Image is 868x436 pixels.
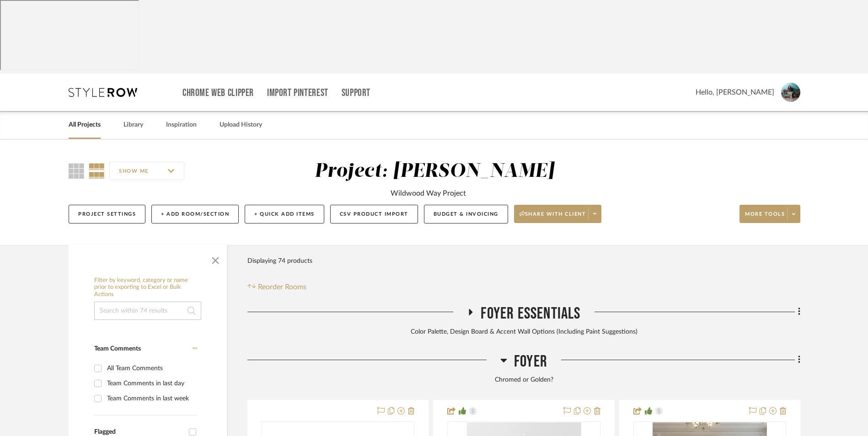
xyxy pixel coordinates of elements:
[514,352,547,372] span: Foyer
[206,250,225,268] button: Close
[69,205,145,223] button: Project Settings
[342,89,370,97] a: Support
[94,428,184,436] div: Flagged
[151,205,239,223] button: + Add Room/Section
[267,89,328,97] a: Import Pinterest
[520,211,586,224] span: Share with client
[107,361,195,376] div: All Team Comments
[330,205,418,223] button: CSV Product Import
[514,205,602,223] button: Share with client
[739,205,800,223] button: More tools
[481,304,580,324] span: Foyer Essentials
[94,346,141,352] span: Team Comments
[258,282,306,292] span: Reorder Rooms
[247,282,306,292] button: Reorder Rooms
[123,119,143,131] a: Library
[107,391,195,406] div: Team Comments in last week
[781,83,800,102] img: avatar
[247,252,312,270] div: Displaying 74 products
[745,211,785,224] span: More tools
[69,119,101,131] a: All Projects
[245,205,324,223] button: + Quick Add Items
[182,89,254,97] a: Chrome Web Clipper
[107,376,195,391] div: Team Comments in last day
[696,87,774,98] span: Hello, [PERSON_NAME]
[424,205,508,223] button: Budget & Invoicing
[94,277,201,298] h6: Filter by keyword, category or name prior to exporting to Excel or Bulk Actions
[391,188,466,199] div: Wildwood Way Project
[94,302,201,320] input: Search within 74 results
[247,327,800,337] div: Color Palette, Design Board & Accent Wall Options (Including Paint Suggestions)
[247,375,800,385] div: Chromed or Golden?
[315,162,554,181] div: Project: [PERSON_NAME]
[166,119,197,131] a: Inspiration
[220,119,262,131] a: Upload History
